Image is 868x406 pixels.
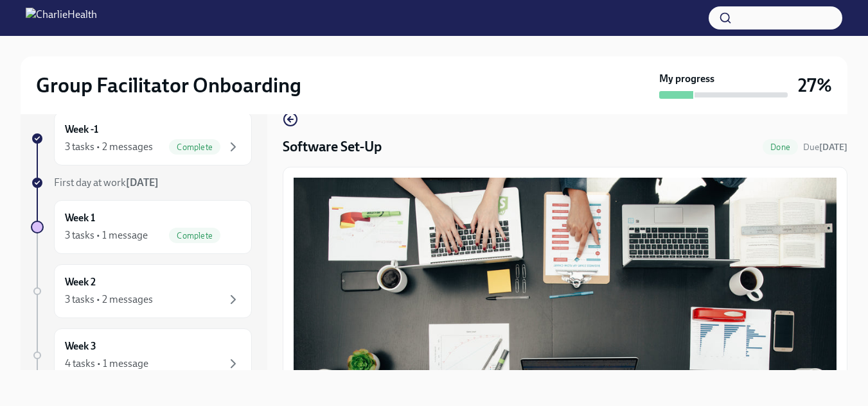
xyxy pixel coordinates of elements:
span: August 26th, 2025 10:00 [803,141,847,153]
h4: Software Set-Up [283,137,382,156]
div: 3 tasks • 1 message [65,228,148,242]
img: CharlieHealth [26,8,97,28]
a: Week 23 tasks • 2 messages [31,264,252,318]
a: First day at work[DATE] [31,176,252,190]
a: Week 34 tasks • 1 message [31,328,252,382]
h6: Week 3 [65,339,96,353]
a: Week 13 tasks • 1 messageComplete [31,200,252,254]
div: 4 tasks • 1 message [65,357,148,371]
h6: Week 2 [65,275,96,289]
span: Due [803,142,847,153]
strong: [DATE] [819,142,847,153]
h6: Week 1 [65,211,95,225]
h3: 27% [798,74,832,97]
div: 3 tasks • 2 messages [65,292,153,307]
h2: Group Facilitator Onboarding [36,72,301,98]
div: 3 tasks • 2 messages [65,140,153,154]
a: Week -13 tasks • 2 messagesComplete [31,112,252,165]
span: Done [763,142,798,152]
h6: Week -1 [65,123,98,137]
span: Complete [169,142,220,152]
strong: My progress [659,72,714,86]
span: First day at work [54,176,159,189]
strong: [DATE] [126,176,159,189]
span: Complete [169,231,220,241]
